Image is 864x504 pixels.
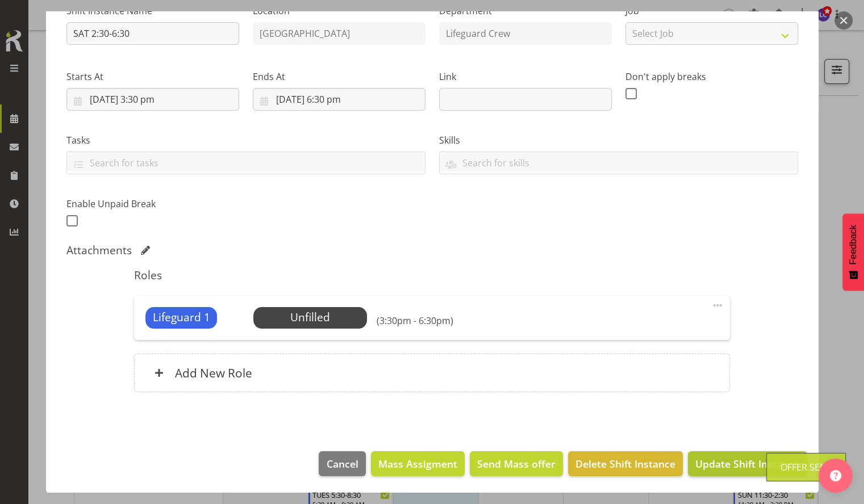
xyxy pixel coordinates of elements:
label: Don't apply breaks [625,70,798,83]
img: help-xxl-2.png [830,470,841,481]
label: Link [439,70,612,83]
label: Tasks [66,133,425,147]
span: Update Shift Instance [695,456,799,471]
h5: Roles [134,268,730,282]
h6: (3:30pm - 6:30pm) [376,315,453,326]
input: Shift Instance Name [66,22,239,45]
button: Delete Shift Instance [568,451,683,476]
div: Offer Sent [780,460,832,474]
button: Feedback - Show survey [842,213,864,291]
span: Delete Shift Instance [575,456,675,471]
label: Skills [439,133,798,147]
input: Click to select... [253,88,425,111]
span: Send Mass offer [477,456,556,471]
button: Cancel [319,451,365,476]
span: Lifeguard 1 [153,309,210,326]
input: Search for tasks [67,154,425,171]
input: Search for skills [440,154,798,171]
button: Send Mass offer [470,451,563,476]
h5: Attachments [66,243,132,257]
label: Starts At [66,70,239,83]
button: Update Shift Instance [688,451,807,476]
label: Enable Unpaid Break [66,197,239,211]
input: Click to select... [66,88,239,111]
button: Mass Assigment [371,451,465,476]
h6: Add New Role [175,366,252,380]
label: Ends At [253,70,425,83]
span: Feedback [848,225,858,264]
span: Mass Assigment [378,456,457,471]
span: Unfilled [290,309,330,325]
span: Cancel [327,456,358,471]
